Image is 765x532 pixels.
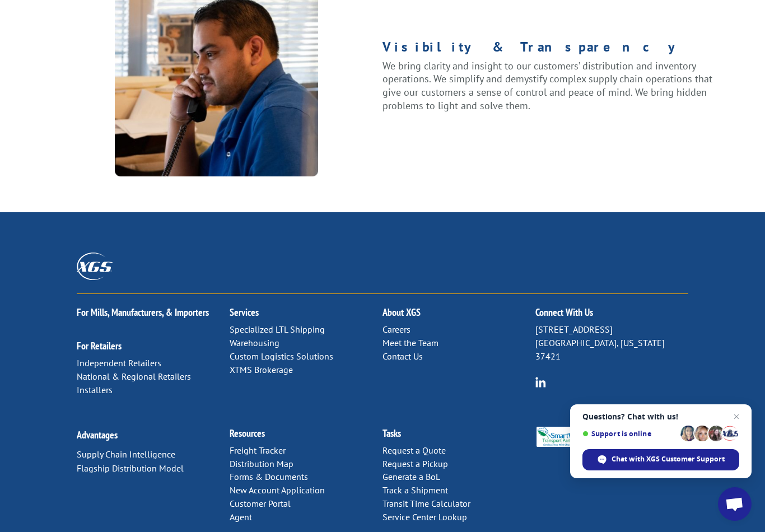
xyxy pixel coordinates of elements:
[582,449,739,470] div: Chat with XGS Customer Support
[718,487,752,521] div: Open chat
[230,306,259,319] a: Services
[382,428,535,444] h2: Tasks
[582,430,677,438] span: Support is online
[382,337,439,348] a: Meet the Team
[230,511,252,522] a: Agent
[77,306,209,319] a: For Mills, Manufacturers, & Importers
[230,427,265,440] a: Resources
[382,498,470,509] a: Transit Time Calculator
[382,484,448,496] a: Track a Shipment
[230,484,325,496] a: New Account Application
[382,511,467,522] a: Service Center Lookup
[230,445,286,456] a: Freight Tracker
[77,449,175,460] a: Supply Chain Intelligence
[535,427,584,447] img: Smartway_Logo
[382,445,446,456] a: Request a Quote
[382,59,715,113] p: We bring clarity and insight to our customers’ distribution and inventory operations. We simplify...
[77,339,122,352] a: For Retailers
[382,306,421,319] a: About XGS
[382,351,423,362] a: Contact Us
[535,323,688,363] p: [STREET_ADDRESS] [GEOGRAPHIC_DATA], [US_STATE] 37421
[535,307,688,323] h2: Connect With Us
[230,458,293,469] a: Distribution Map
[230,471,308,482] a: Forms & Documents
[730,410,743,423] span: Close chat
[612,454,725,464] span: Chat with XGS Customer Support
[77,384,113,395] a: Installers
[382,40,715,59] h1: Visibility & Transparency
[77,428,118,441] a: Advantages
[535,377,546,388] img: group-6
[77,463,184,474] a: Flagship Distribution Model
[77,357,161,368] a: Independent Retailers
[230,498,291,509] a: Customer Portal
[382,471,440,482] a: Generate a BoL
[230,337,279,348] a: Warehousing
[77,253,113,280] img: XGS_Logos_ALL_2024_All_White
[230,364,293,375] a: XTMS Brokerage
[230,324,325,335] a: Specialized LTL Shipping
[582,412,739,421] span: Questions? Chat with us!
[230,351,333,362] a: Custom Logistics Solutions
[382,458,448,469] a: Request a Pickup
[382,324,411,335] a: Careers
[77,371,191,382] a: National & Regional Retailers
